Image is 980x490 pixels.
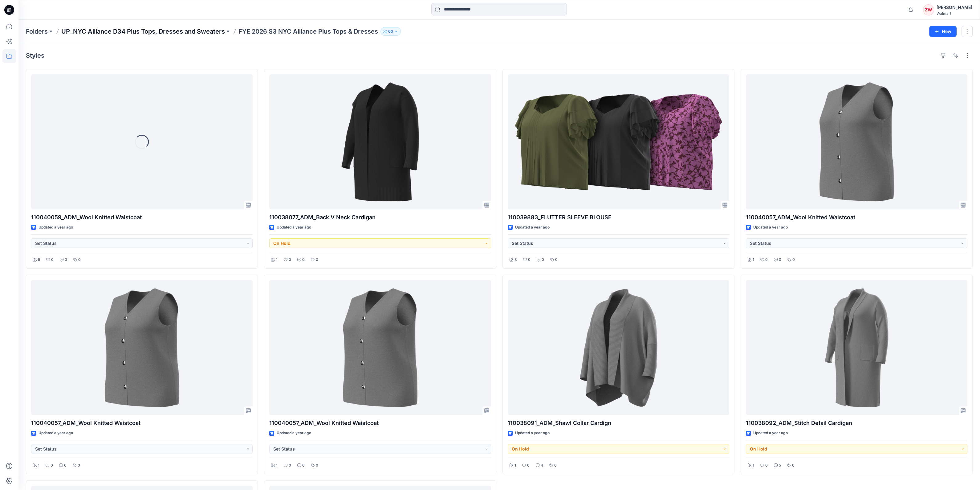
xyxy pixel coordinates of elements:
p: FYE 2026 S3 NYC Alliance Plus Tops & Dresses [238,27,378,36]
p: 0 [555,257,558,263]
p: 0 [527,462,530,469]
p: 0 [65,257,67,263]
p: 5 [779,462,781,469]
p: 1 [514,462,516,469]
p: 110040059_ADM_Wool Knitted Waistcoat [31,213,253,222]
div: [PERSON_NAME] [937,4,972,11]
a: 110040057_ADM_Wool Knitted Waistcoat [746,74,967,209]
p: 0 [78,462,80,469]
p: Updated a year ago [39,224,73,231]
button: New [929,26,957,37]
p: 110039883_FLUTTER SLEEVE BLOUSE [508,213,729,222]
p: Updated a year ago [277,224,311,231]
a: 110040057_ADM_Wool Knitted Waistcoat [31,280,253,415]
p: 110040057_ADM_Wool Knitted Waistcoat [269,419,491,427]
a: 110039883_FLUTTER SLEEVE BLOUSE [508,74,729,209]
p: 0 [528,257,531,263]
p: 1 [276,462,278,469]
p: 60 [388,28,393,35]
a: Folders [26,27,48,36]
button: 60 [380,27,401,36]
p: 0 [78,257,81,263]
p: 0 [792,257,795,263]
p: 110038092_ADM_Stitch Detail Cardigan [746,419,967,427]
p: 1 [753,462,754,469]
p: 0 [765,462,768,469]
h4: Styles [26,52,44,59]
p: Updated a year ago [277,430,311,436]
p: Updated a year ago [515,224,550,231]
p: 0 [316,257,318,263]
p: 5 [38,257,40,263]
p: 0 [554,462,557,469]
p: Updated a year ago [753,224,788,231]
p: 0 [302,257,305,263]
p: 110038091_ADM_Shawl Collar Cardign [508,419,729,427]
a: UP_NYC Alliance D34 Plus Tops, Dresses and Sweaters [61,27,225,36]
p: 3 [514,257,517,263]
p: 110040057_ADM_Wool Knitted Waistcoat [31,419,253,427]
p: 1 [276,257,278,263]
p: 1 [753,257,754,263]
p: 0 [779,257,781,263]
a: 110040057_ADM_Wool Knitted Waistcoat [269,280,491,415]
a: 110038077_ADM_Back V Neck Cardigan [269,74,491,209]
p: 0 [289,257,291,263]
p: 0 [765,257,768,263]
a: 110038092_ADM_Stitch Detail Cardigan [746,280,967,415]
a: 110038091_ADM_Shawl Collar Cardign [508,280,729,415]
p: 110040057_ADM_Wool Knitted Waistcoat [746,213,967,222]
p: 4 [541,462,543,469]
p: 110038077_ADM_Back V Neck Cardigan [269,213,491,222]
p: 0 [51,462,53,469]
p: 0 [542,257,544,263]
p: 0 [64,462,67,469]
p: 0 [792,462,795,469]
p: 0 [302,462,305,469]
p: Updated a year ago [39,430,73,436]
p: Updated a year ago [753,430,788,436]
p: 1 [38,462,39,469]
p: Updated a year ago [515,430,550,436]
p: 0 [289,462,291,469]
div: ZW [923,4,934,15]
p: 0 [316,462,318,469]
p: 0 [51,257,54,263]
div: Walmart [937,11,972,16]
